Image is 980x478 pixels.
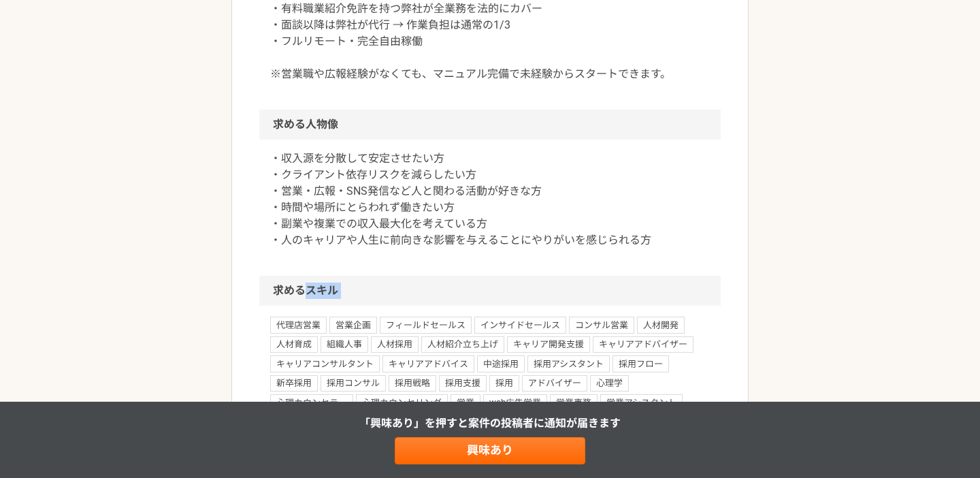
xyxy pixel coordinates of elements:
[395,437,585,464] a: 興味あり
[270,394,353,411] span: 心理カウンセラー
[477,355,525,372] span: 中途採用
[637,317,685,333] span: 人材開発
[371,336,419,353] span: 人材採用
[522,375,587,392] span: アドバイザー
[380,317,472,333] span: フィールドセールス
[321,336,368,353] span: 組織人事
[593,336,693,353] span: キャリアアドバイザー
[590,375,629,392] span: 心理学
[382,355,474,372] span: キャリアアドバイス
[259,110,721,140] h2: 求める人物像
[421,336,504,353] span: 人材紹介立ち上げ
[600,394,683,411] span: 営業アシスタント
[483,394,547,411] span: web広告営業
[489,375,519,392] span: 採用
[612,355,669,372] span: 採用フロー
[270,317,327,333] span: 代理店営業
[270,336,318,353] span: 人材育成
[389,375,436,392] span: 採用戦略
[329,317,377,333] span: 営業企画
[439,375,487,392] span: 採用支援
[259,276,721,306] h2: 求めるスキル
[507,336,590,353] span: キャリア開発支援
[527,355,610,372] span: 採用アシスタント
[550,394,598,411] span: 営業事務
[569,317,634,333] span: コンサル営業
[474,317,566,333] span: インサイドセールス
[356,394,448,411] span: 心理カウンセリング
[270,375,318,392] span: 新卒採用
[270,355,380,372] span: キャリアコンサルタント
[321,375,386,392] span: 採用コンサル
[451,394,480,411] span: 営業
[359,415,621,432] p: 「興味あり」を押すと 案件の投稿者に通知が届きます
[270,150,710,249] p: ・収入源を分散して安定させたい方 ・クライアント依存リスクを減らしたい方 ・営業・広報・SNS発信など人と関わる活動が好きな方 ・時間や場所にとらわれず働きたい方 ・副業や複業での収入最大化を考...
